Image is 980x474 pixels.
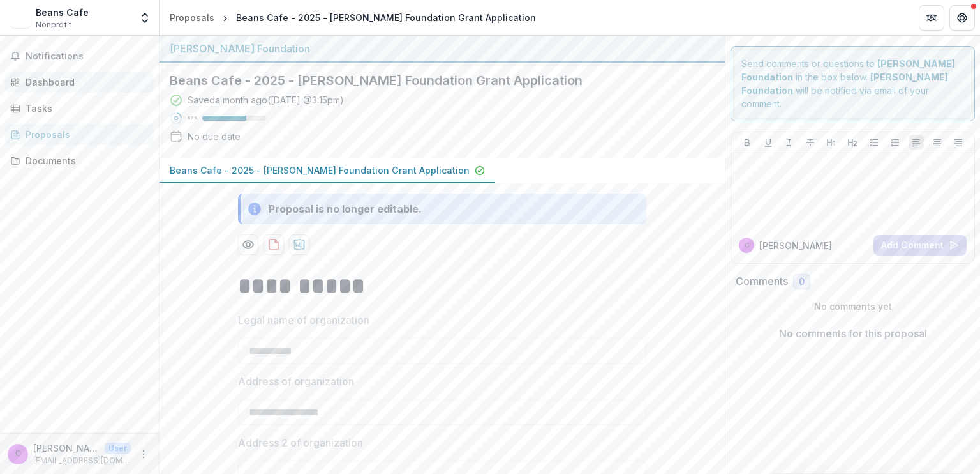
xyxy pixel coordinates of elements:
[5,124,154,145] a: Proposals
[15,450,21,458] div: Cora
[165,8,541,27] nav: breadcrumb
[909,135,924,150] button: Align Left
[782,135,797,150] button: Italicize
[824,135,839,150] button: Heading 1
[919,5,944,31] button: Partners
[188,114,197,123] p: 69 %
[36,6,89,19] div: Beans Cafe
[36,19,71,31] span: Nonprofit
[26,75,144,89] div: Dashboard
[866,135,882,150] button: Bullet List
[136,447,151,462] button: More
[739,135,755,150] button: Bold
[269,201,422,217] div: Proposal is no longer editable.
[264,234,284,255] button: download-proposal
[873,235,967,256] button: Add Comment
[188,130,241,143] div: No due date
[170,11,214,24] div: Proposals
[761,135,776,150] button: Underline
[799,277,805,287] span: 0
[188,93,344,107] div: Saved a month ago ( [DATE] @ 3:15pm )
[26,102,144,115] div: Tasks
[10,8,31,28] img: Beans Cafe
[745,242,749,248] div: Cora
[105,443,131,454] p: User
[136,5,154,31] button: Open entity switcher
[33,455,131,466] p: [EMAIL_ADDRESS][DOMAIN_NAME]
[236,11,536,24] div: Beans Cafe - 2025 - [PERSON_NAME] Foundation Grant Application
[736,300,970,313] p: No comments yet
[26,51,149,62] span: Notifications
[887,135,903,150] button: Ordered List
[803,135,818,150] button: Strike
[170,164,470,177] p: Beans Cafe - 2025 - [PERSON_NAME] Foundation Grant Application
[170,73,694,88] h2: Beans Cafe - 2025 - [PERSON_NAME] Foundation Grant Application
[238,312,369,328] p: Legal name of organization
[731,46,975,121] div: Send comments or questions to in the box below. will be notified via email of your comment.
[26,128,144,141] div: Proposals
[779,326,927,341] p: No comments for this proposal
[5,46,154,66] button: Notifications
[170,41,715,56] div: [PERSON_NAME] Foundation
[5,150,154,171] a: Documents
[930,135,945,150] button: Align Center
[759,239,832,252] p: [PERSON_NAME]
[5,98,154,119] a: Tasks
[949,5,975,31] button: Get Help
[238,435,363,450] p: Address 2 of organization
[736,275,788,287] h2: Comments
[26,154,144,167] div: Documents
[165,8,219,27] a: Proposals
[238,234,258,255] button: Preview fca7a6c9-978f-4fe6-9c39-ed694f6256cc-0.pdf
[951,135,966,150] button: Align Right
[33,441,100,455] p: [PERSON_NAME]
[238,374,354,389] p: Address of organization
[845,135,860,150] button: Heading 2
[5,72,154,93] a: Dashboard
[289,234,309,255] button: download-proposal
